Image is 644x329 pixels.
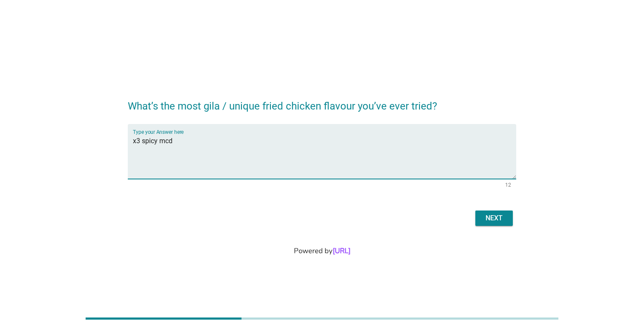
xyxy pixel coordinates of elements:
[482,213,506,223] div: Next
[475,211,513,226] button: Next
[505,182,511,188] div: 12
[128,90,516,114] h2: What’s the most gila / unique fried chicken flavour you’ve ever tried?
[133,134,516,179] textarea: Type your Answer here
[10,245,634,256] div: Powered by
[333,246,351,256] a: [URL]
